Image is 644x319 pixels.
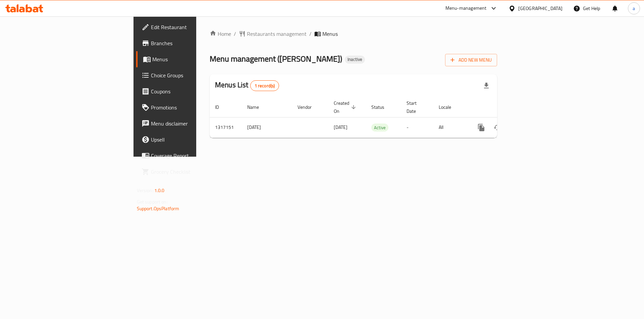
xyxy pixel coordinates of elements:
[334,99,358,115] span: Created On
[345,56,365,64] div: Inactive
[445,54,497,66] button: Add New Menu
[151,39,236,47] span: Branches
[136,164,241,180] a: Grocery Checklist
[489,119,505,136] button: Change Status
[151,71,236,79] span: Choice Groups
[251,83,279,89] span: 1 record(s)
[239,30,307,38] a: Restaurants management
[401,117,433,138] td: -
[345,57,365,62] span: Inactive
[136,99,241,115] a: Promotions
[298,103,320,111] span: Vendor
[151,23,236,31] span: Edit Restaurant
[247,103,268,111] span: Name
[137,197,168,206] span: Get support on:
[151,168,236,176] span: Grocery Checklist
[137,186,153,195] span: Version:
[136,51,241,67] a: Menus
[136,115,241,132] a: Menu disclaimer
[633,5,635,12] span: a
[439,103,460,111] span: Locale
[210,30,497,38] nav: breadcrumb
[247,30,307,38] span: Restaurants management
[468,97,543,117] th: Actions
[136,67,241,83] a: Choice Groups
[136,19,241,35] a: Edit Restaurant
[152,55,236,63] span: Menus
[154,186,165,195] span: 1.0.0
[215,80,279,91] h2: Menus List
[433,117,468,138] td: All
[136,148,241,164] a: Coverage Report
[371,124,388,132] span: Active
[151,136,236,144] span: Upsell
[450,56,492,64] span: Add New Menu
[210,51,342,66] span: Menu management ( [PERSON_NAME] )
[250,80,279,91] div: Total records count
[151,87,236,95] span: Coupons
[371,103,393,111] span: Status
[151,119,236,128] span: Menu disclaimer
[151,103,236,111] span: Promotions
[137,204,179,213] a: Support.OpsPlatform
[210,97,543,138] table: enhanced table
[518,5,562,12] div: [GEOGRAPHIC_DATA]
[445,4,487,12] div: Menu-management
[322,30,338,38] span: Menus
[215,103,228,111] span: ID
[407,99,425,115] span: Start Date
[136,35,241,51] a: Branches
[136,132,241,148] a: Upsell
[309,30,312,38] li: /
[151,152,236,160] span: Coverage Report
[242,117,292,138] td: [DATE]
[136,83,241,99] a: Coupons
[478,78,494,94] div: Export file
[334,123,347,132] span: [DATE]
[473,119,489,136] button: more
